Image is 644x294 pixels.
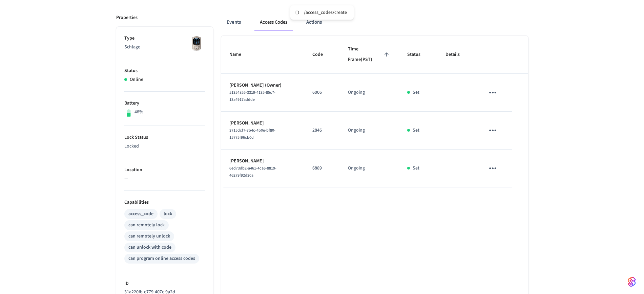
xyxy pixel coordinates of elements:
td: Ongoing [340,74,399,112]
div: lock [164,210,172,218]
table: sticky table [221,36,528,187]
div: can unlock with code [128,244,171,251]
p: Set [413,165,419,172]
span: 3715dcf7-7b4c-4b0e-bf80-15775f96cb0d [229,128,275,140]
p: Schlage [124,44,205,51]
td: Ongoing [340,112,399,150]
button: Actions [301,14,327,30]
p: [PERSON_NAME] [229,120,296,127]
div: ant example [221,14,528,30]
p: Set [413,127,419,134]
div: can remotely unlock [128,233,170,240]
div: access_code [128,210,153,218]
p: [PERSON_NAME] [229,158,296,165]
p: 6006 [312,89,332,96]
p: Type [124,35,205,42]
p: ID [124,280,205,287]
p: 2846 [312,127,332,134]
button: Events [221,14,246,30]
span: Status [407,49,429,60]
div: /access_codes/create [304,9,347,16]
span: Time Frame(PST) [348,44,391,65]
p: Location [124,166,205,174]
p: Set [413,89,419,96]
p: 6889 [312,165,332,172]
span: 51354855-3319-4135-85c7-13a4917addde [229,90,275,103]
p: Lock Status [124,134,205,141]
span: Name [229,49,250,60]
img: SeamLogoGradient.69752ec5.svg [628,276,636,287]
img: Schlage Sense Smart Deadbolt with Camelot Trim, Front [188,35,205,52]
span: Details [445,49,469,60]
p: Online [130,76,143,83]
p: Properties [116,14,138,21]
p: Locked [124,143,205,150]
button: Access Codes [254,14,293,30]
td: Ongoing [340,150,399,187]
p: Battery [124,100,205,107]
div: can remotely lock [128,222,165,229]
p: [PERSON_NAME] (Owner) [229,82,296,89]
p: — [124,175,205,182]
p: Capabilities [124,199,205,206]
p: 48% [134,109,143,116]
span: Code [312,49,332,60]
p: Status [124,67,205,74]
div: can program online access codes [128,255,195,262]
span: 6ed73db2-a461-4ca6-8819-46279f92d30a [229,165,276,178]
